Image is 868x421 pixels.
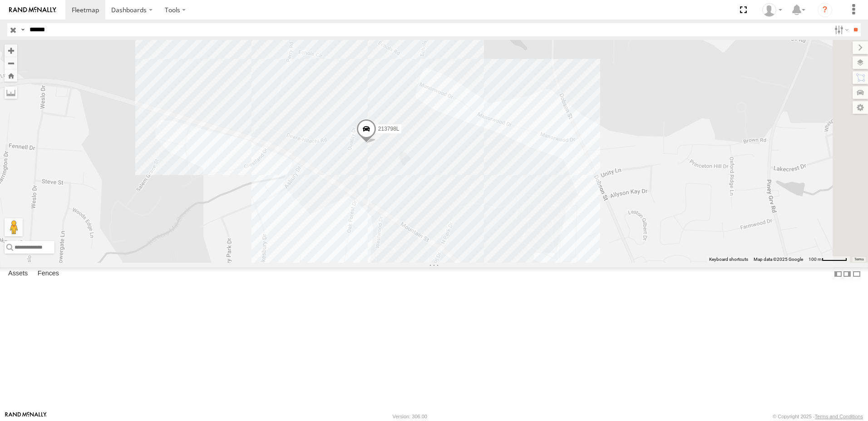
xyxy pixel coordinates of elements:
img: rand-logo.svg [9,7,56,13]
label: Dock Summary Table to the Right [843,267,852,280]
label: Assets [4,268,32,280]
i: ? [818,3,832,17]
label: Hide Summary Table [852,267,861,280]
div: Version: 306.00 [393,414,427,419]
div: Brandon Shelton [759,3,785,17]
label: Map Settings [853,101,868,114]
label: Dock Summary Table to the Left [833,267,843,280]
div: © Copyright 2025 - [773,414,863,419]
a: Terms and Conditions [815,414,863,419]
span: 213798L [378,126,399,132]
button: Map Scale: 100 m per 52 pixels [806,256,850,263]
button: Zoom Home [5,69,17,82]
button: Zoom in [5,44,17,57]
label: Measure [5,86,17,99]
span: Map data ©2025 Google [754,257,803,262]
a: Visit our Website [5,412,47,421]
label: Search Query [19,23,26,36]
a: Terms [854,257,864,261]
label: Search Filter Options [831,23,850,36]
button: Keyboard shortcuts [709,256,748,263]
button: Drag Pegman onto the map to open Street View [5,218,23,236]
span: 100 m [809,257,822,262]
label: Fences [33,268,64,280]
button: Zoom out [5,57,17,69]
